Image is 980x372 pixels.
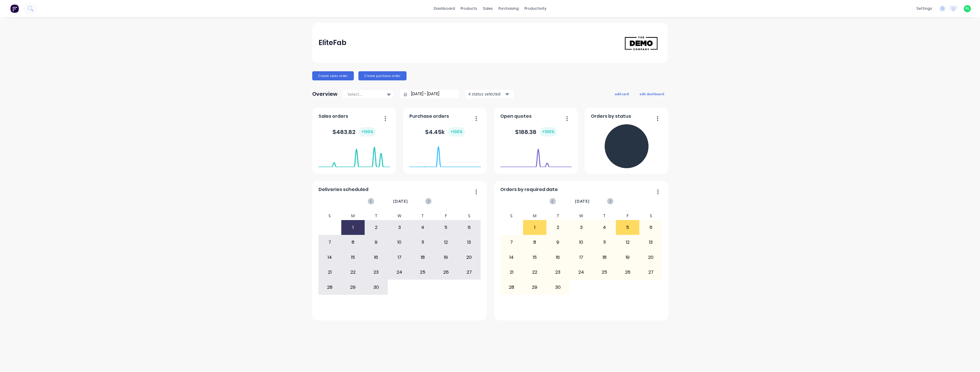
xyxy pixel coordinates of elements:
div: 29 [342,280,364,294]
div: 3 [570,220,593,235]
div: 1 [523,220,546,235]
div: 22 [523,265,546,279]
div: 20 [458,250,481,265]
div: 24 [388,265,411,279]
div: 14 [500,250,523,265]
div: $ 483.82 [332,127,376,137]
div: 29 [523,280,546,294]
div: 24 [570,265,593,279]
div: 23 [547,265,569,279]
div: S [318,212,342,220]
div: 12 [616,235,639,249]
div: T [411,212,434,220]
div: $ 4.45k [425,127,465,137]
div: 16 [547,250,569,265]
div: 16 [365,250,388,265]
div: 13 [458,235,481,249]
div: W [388,212,411,220]
div: 18 [593,250,616,265]
div: 25 [593,265,616,279]
div: 28 [500,280,523,294]
div: 5 [616,220,639,235]
div: + 100 % [540,127,557,137]
div: 30 [547,280,569,294]
div: 27 [458,265,481,279]
div: 7 [318,235,341,249]
img: Factory [10,4,19,13]
div: 22 [342,265,364,279]
button: Create purchase order [358,71,407,80]
button: 4 status selected [465,90,514,98]
div: 2 [547,220,569,235]
div: F [434,212,458,220]
button: add card [611,90,632,97]
div: 21 [318,265,341,279]
div: M [523,212,546,220]
div: 17 [570,250,593,265]
div: 19 [434,250,457,265]
div: 10 [388,235,411,249]
span: Deliveries scheduled [318,186,368,193]
div: 2 [365,220,388,235]
span: PL [965,6,969,11]
div: + 100 % [359,127,376,137]
div: T [546,212,570,220]
div: 4 [593,220,616,235]
div: 30 [365,280,388,294]
div: productivity [522,4,549,13]
div: 1 [342,220,364,235]
div: purchasing [496,4,522,13]
span: Orders by status [591,113,631,120]
div: 11 [593,235,616,249]
div: T [593,212,616,220]
div: + 100 % [448,127,465,137]
span: [DATE] [393,198,408,204]
a: dashboard [431,4,458,13]
div: 25 [411,265,434,279]
div: 26 [434,265,457,279]
div: 28 [318,280,341,294]
span: [DATE] [575,198,590,204]
div: 15 [342,250,364,265]
div: 13 [640,235,662,249]
div: 12 [434,235,457,249]
div: 27 [640,265,662,279]
div: 6 [458,220,481,235]
div: 3 [388,220,411,235]
div: M [341,212,365,220]
div: 15 [523,250,546,265]
div: T [365,212,388,220]
div: products [458,4,480,13]
img: EliteFab [622,32,661,54]
button: edit dashboard [636,90,668,97]
div: 26 [616,265,639,279]
div: S [639,212,663,220]
div: 6 [640,220,662,235]
div: 9 [547,235,569,249]
div: 17 [388,250,411,265]
div: 23 [365,265,388,279]
div: 4 [411,220,434,235]
div: $ 188.38 [515,127,557,137]
div: 8 [523,235,546,249]
div: 7 [500,235,523,249]
span: Purchase orders [409,113,449,120]
div: 11 [411,235,434,249]
div: 19 [616,250,639,265]
span: Sales orders [318,113,348,120]
button: Create sales order [312,71,354,80]
div: 20 [640,250,662,265]
div: 14 [318,250,341,265]
div: 18 [411,250,434,265]
div: 4 status selected [468,91,504,97]
div: W [569,212,593,220]
div: sales [480,4,496,13]
div: 10 [570,235,593,249]
div: settings [914,4,935,13]
div: EliteFab [318,37,346,48]
div: 8 [342,235,364,249]
div: Overview [312,88,338,100]
div: S [500,212,523,220]
div: 5 [434,220,457,235]
span: Open quotes [500,113,532,120]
